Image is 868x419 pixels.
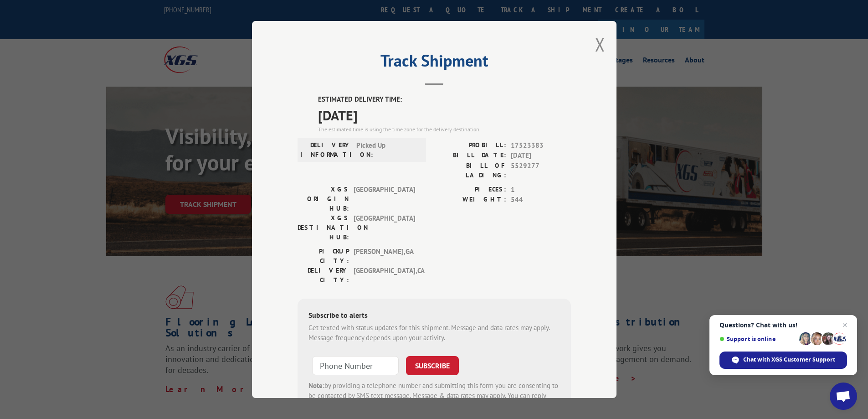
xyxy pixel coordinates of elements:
span: [GEOGRAPHIC_DATA] [354,213,415,242]
div: by providing a telephone number and submitting this form you are consenting to be contacted by SM... [308,381,560,412]
span: [GEOGRAPHIC_DATA] , CA [354,266,415,285]
span: Questions? Chat with us! [719,321,847,329]
label: PIECES: [434,185,506,195]
button: SUBSCRIBE [406,356,459,375]
div: Chat with XGS Customer Support [719,352,847,369]
span: [DATE] [511,150,571,161]
button: Close modal [595,32,605,57]
span: [PERSON_NAME] , GA [354,247,415,266]
label: PROBILL: [434,140,506,151]
label: DELIVERY INFORMATION: [300,140,352,160]
span: Close chat [839,320,850,331]
span: 17523383 [511,140,571,151]
div: Subscribe to alerts [308,310,560,323]
input: Phone Number [312,356,399,375]
h2: Track Shipment [298,54,571,72]
div: The estimated time is using the time zone for the delivery destination. [318,125,571,134]
span: [DATE] [318,105,571,125]
label: XGS ORIGIN HUB: [298,185,349,213]
div: Open chat [830,383,857,410]
span: Picked Up [356,140,418,160]
label: BILL OF LADING: [434,161,506,180]
label: BILL DATE: [434,150,506,161]
span: 5529277 [511,161,571,180]
label: ESTIMATED DELIVERY TIME: [318,94,571,105]
label: PICKUP CITY: [298,247,349,266]
span: [GEOGRAPHIC_DATA] [354,185,415,213]
strong: Note: [308,381,324,390]
label: DELIVERY CITY: [298,266,349,285]
span: 1 [511,185,571,195]
label: XGS DESTINATION HUB: [298,213,349,242]
span: Chat with XGS Customer Support [743,356,835,364]
span: 544 [511,195,571,205]
div: Get texted with status updates for this shipment. Message and data rates may apply. Message frequ... [308,323,560,343]
label: WEIGHT: [434,195,506,205]
span: Support is online [719,336,796,342]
